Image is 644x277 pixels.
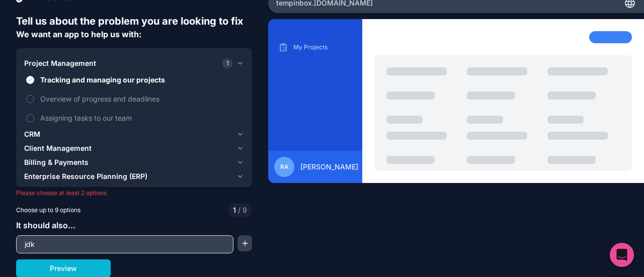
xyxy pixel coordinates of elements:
[236,205,247,215] span: 9
[276,39,354,143] div: scrollable content
[24,155,244,169] button: Billing & Payments
[16,14,252,28] h6: Tell us about the problem you are looking to fix
[24,171,147,181] span: Enterprise Resource Planning (ERP)
[24,70,244,127] div: Project Management1
[16,189,252,197] p: Please choose at least 2 options
[300,162,358,172] span: [PERSON_NAME]
[280,163,289,171] span: rA
[24,157,89,167] span: Billing & Payments
[222,58,232,68] span: 1
[24,143,92,153] span: Client Management
[24,56,244,70] button: Project Management1
[24,129,40,139] span: CRM
[233,205,236,215] span: 1
[26,95,34,103] button: Overview of progress and deadlines
[24,141,244,155] button: Client Management
[40,113,242,123] span: Assigning tasks to our team
[24,127,244,141] button: CRM
[610,243,634,267] div: Open Intercom Messenger
[16,220,75,230] span: It should also...
[16,206,80,215] span: Choose up to 9 options
[24,186,143,196] span: Training & Employee Development
[24,58,96,68] span: Project Management
[24,183,244,198] button: Training & Employee Development
[26,114,34,122] button: Assigning tasks to our team
[24,169,244,183] button: Enterprise Resource Planning (ERP)
[16,29,141,39] span: We want an app to help us with:
[40,94,242,104] span: Overview of progress and deadlines
[26,76,34,84] button: Tracking and managing our projects
[293,43,352,51] p: My Projects
[238,206,240,214] span: /
[40,74,242,85] span: Tracking and managing our projects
